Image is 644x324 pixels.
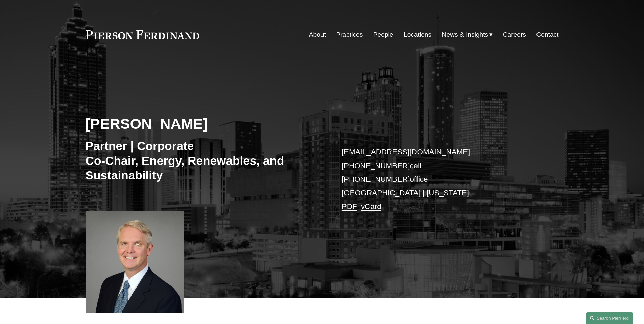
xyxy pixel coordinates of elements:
a: Careers [503,28,526,41]
h2: [PERSON_NAME] [86,115,322,132]
h3: Partner | Corporate Co-Chair, Energy, Renewables, and Sustainability [86,139,322,183]
a: [PHONE_NUMBER] [342,161,410,170]
span: News & Insights [442,29,488,41]
a: vCard [361,202,381,211]
p: cell office [GEOGRAPHIC_DATA] | [US_STATE] – [342,145,539,214]
a: Search this site [586,312,633,324]
a: Locations [404,28,431,41]
a: Practices [336,28,363,41]
a: People [373,28,393,41]
a: folder dropdown [442,28,493,41]
a: [PHONE_NUMBER] [342,175,410,183]
a: PDF [342,202,357,211]
a: Contact [536,28,558,41]
a: [EMAIL_ADDRESS][DOMAIN_NAME] [342,148,470,156]
a: About [309,28,326,41]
